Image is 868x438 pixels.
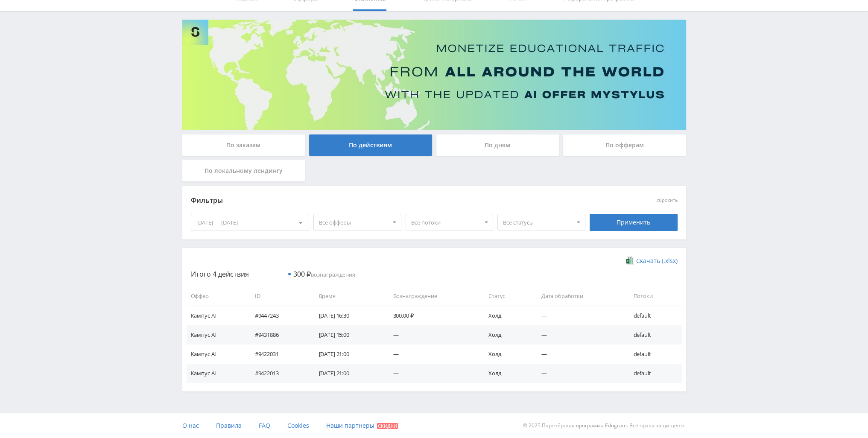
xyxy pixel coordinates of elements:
[310,306,385,325] td: [DATE] 16:30
[310,364,385,383] td: [DATE] 21:00
[503,214,572,231] span: Все статусы
[326,421,374,429] span: Наши партнеры
[533,345,625,364] td: —
[533,325,625,345] td: —
[480,306,533,325] td: Холд
[625,345,681,364] td: default
[187,364,246,383] td: Кампус AI
[246,325,310,345] td: #9431886
[533,306,625,325] td: —
[293,271,355,278] span: вознаграждения
[246,364,310,383] td: #9422013
[480,325,533,345] td: Холд
[636,257,678,264] span: Скачать (.xlsx)
[293,269,311,279] span: 300 ₽
[384,325,480,345] td: —
[384,306,480,325] td: 300,00 ₽
[533,364,625,383] td: —
[480,364,533,383] td: Холд
[590,214,678,231] div: Применить
[480,286,533,306] td: Статус
[191,194,555,207] div: Фильтры
[319,214,388,231] span: Все офферы
[657,198,678,203] button: сбросить
[287,421,309,429] span: Cookies
[436,134,559,156] div: По дням
[625,306,681,325] td: default
[191,214,309,231] div: [DATE] — [DATE]
[310,345,385,364] td: [DATE] 21:00
[480,345,533,364] td: Холд
[246,345,310,364] td: #9422031
[310,325,385,345] td: [DATE] 15:00
[384,364,480,383] td: —
[384,345,480,364] td: —
[246,286,310,306] td: ID
[216,421,242,429] span: Правила
[563,134,686,156] div: По офферам
[384,286,480,306] td: Вознаграждение
[246,306,310,325] td: #9447243
[625,364,681,383] td: default
[187,325,246,345] td: Кампус AI
[310,286,385,306] td: Время
[187,306,246,325] td: Кампус AI
[182,421,199,429] span: О нас
[625,286,681,306] td: Потоки
[187,286,246,306] td: Оффер
[626,257,677,265] a: Скачать (.xlsx)
[309,134,432,156] div: По действиям
[182,134,305,156] div: По заказам
[191,269,249,279] span: Итого 4 действия
[259,421,270,429] span: FAQ
[182,20,686,130] img: Banner
[187,345,246,364] td: Кампус AI
[411,214,480,231] span: Все потоки
[377,423,398,429] span: Скидки
[626,256,633,265] img: xlsx
[625,325,681,345] td: default
[182,160,305,181] div: По локальному лендингу
[533,286,625,306] td: Дата обработки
